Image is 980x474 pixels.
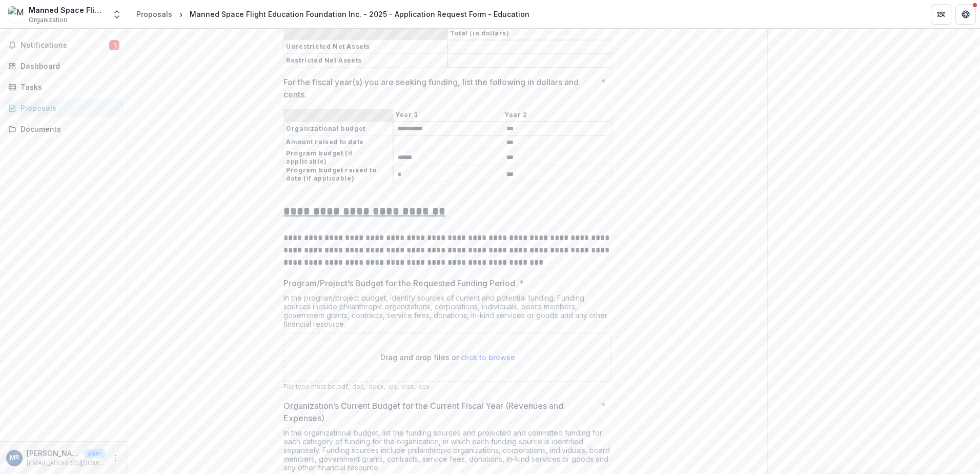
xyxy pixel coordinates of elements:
button: Open entity switcher [110,4,124,25]
span: click to browse [461,353,515,362]
span: Notifications [21,41,109,50]
th: Unrestricted Net Assets [284,40,448,54]
th: Restricted Net Assets [284,54,448,68]
div: Documents [21,124,115,134]
button: More [109,452,121,464]
span: 1 [109,40,119,50]
th: Total (in dollars) [447,27,611,40]
p: User [84,449,105,458]
div: In the program/project budget, identify sources of current and potential funding. Funding sources... [283,293,611,332]
span: Organization [29,15,67,25]
div: Proposals [136,9,172,19]
a: Documents [4,121,124,137]
p: File type must be .pdf, .doc, .docx, .xls, .xlsx, .csv [283,382,611,391]
div: Tasks [21,82,115,92]
p: Drag and drop files or [380,352,515,363]
p: Program/Project’s Budget for the Requested Funding Period [283,277,515,289]
a: Proposals [132,7,176,22]
div: Dashboard [21,61,115,71]
th: Year 2 [502,109,611,122]
a: Tasks [4,78,124,95]
button: Partners [931,4,951,25]
a: Proposals [4,100,124,116]
button: Notifications1 [4,37,124,53]
th: Organizational budget [284,122,393,135]
img: Manned Space Flight Education Foundation Inc. [8,6,25,23]
a: Dashboard [4,57,124,74]
div: Mallory Rogers [10,455,19,461]
nav: breadcrumb [132,7,534,22]
button: Get Help [955,4,976,25]
th: Year 1 [393,109,502,122]
th: Program budget raised to date (if applicable) [284,166,393,183]
div: Proposals [21,103,115,113]
p: [EMAIL_ADDRESS][DOMAIN_NAME] [27,459,105,468]
div: Manned Space Flight Education Foundation Inc. - 2025 - Application Request Form - Education [190,9,529,19]
p: For the fiscal year(s) you are seeking funding, list the following in dollars and cents. [283,76,597,101]
div: Manned Space Flight Education Foundation Inc. [29,5,106,15]
p: [PERSON_NAME] [27,448,80,459]
th: Amount raised to date [284,135,393,149]
p: Organization’s Current Budget for the Current Fiscal Year (Revenues and Expenses) [283,400,597,424]
th: Program budget (if applicable) [284,149,393,166]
